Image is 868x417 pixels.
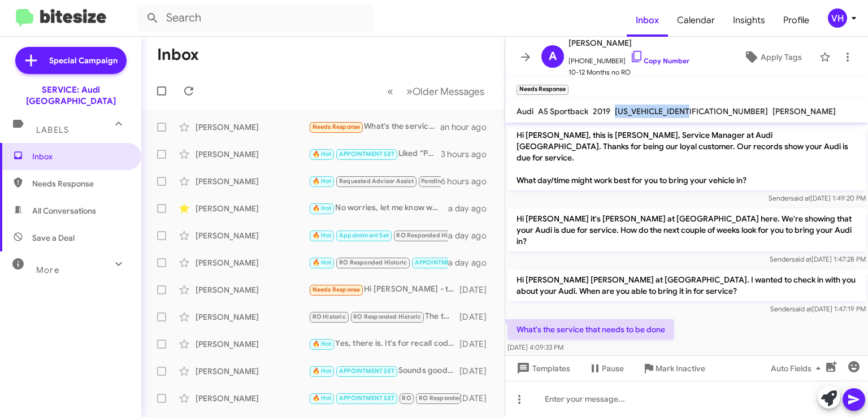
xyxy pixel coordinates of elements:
[313,259,332,266] span: 🔥 Hot
[459,311,496,323] div: [DATE]
[196,284,309,296] div: [PERSON_NAME]
[517,106,533,116] span: Audi
[448,203,496,214] div: a day ago
[568,50,689,67] span: [PHONE_NUMBER]
[413,85,484,98] span: Older Messages
[309,310,459,323] div: The total for the service is $562.95 before taxes, but I see you're still eligible for Audi Care ...
[568,36,689,50] span: [PERSON_NAME]
[381,80,491,103] nav: Page navigation example
[380,80,400,103] button: Previous
[421,177,457,185] span: Pending Info
[828,8,847,28] div: VH
[724,4,774,37] a: Insights
[406,84,413,98] span: »
[774,4,818,37] span: Profile
[387,84,393,98] span: «
[196,230,309,241] div: [PERSON_NAME]
[517,85,568,95] small: Needs Response
[196,393,309,404] div: [PERSON_NAME]
[402,394,411,402] span: RO
[772,106,836,116] span: [PERSON_NAME]
[770,305,866,313] span: Sender [DATE] 1:47:19 PM
[309,283,459,296] div: Hi [PERSON_NAME] - thanks for reaching out. Our 'check engine' light recently came on. Can we sch...
[459,338,496,350] div: [DATE]
[196,149,309,160] div: [PERSON_NAME]
[353,313,421,320] span: RO Responded Historic
[818,8,856,28] button: VH
[507,208,866,251] p: Hi [PERSON_NAME] it's [PERSON_NAME] at [GEOGRAPHIC_DATA] here. We're showing that your Audi is du...
[313,340,332,347] span: 🔥 Hot
[196,257,309,268] div: [PERSON_NAME]
[196,366,309,377] div: [PERSON_NAME]
[309,229,448,242] div: Perfect! You're all set for [DATE] 9AM. See you then!
[505,358,579,379] button: Templates
[415,259,470,266] span: APPOINTMENT SET
[309,175,441,188] div: No loaner but we can offer a shuttle ride within a 10 miles radius and we can pick you back up wh...
[770,255,866,263] span: Sender [DATE] 1:47:28 PM
[196,176,309,187] div: [PERSON_NAME]
[507,125,866,190] p: Hi [PERSON_NAME], this is [PERSON_NAME], Service Manager at Audi [GEOGRAPHIC_DATA]. Thanks for be...
[32,205,96,216] span: All Conversations
[459,366,496,377] div: [DATE]
[36,265,59,275] span: More
[339,259,407,266] span: RO Responded Historic
[400,80,491,103] button: Next
[731,47,814,67] button: Apply Tags
[309,364,459,377] div: Sounds good. Thanks!
[507,319,674,340] p: What's the service that needs to be done
[668,4,724,37] a: Calendar
[309,120,440,133] div: What's the service that needs to be done
[507,270,866,301] p: Hi [PERSON_NAME] [PERSON_NAME] at [GEOGRAPHIC_DATA]. I wanted to check in with you about your Aud...
[762,358,834,379] button: Auto Fields
[630,57,689,65] a: Copy Number
[157,46,199,64] h1: Inbox
[514,358,570,379] span: Templates
[441,176,496,187] div: 6 hours ago
[313,367,332,375] span: 🔥 Hot
[769,194,866,202] span: Sender [DATE] 1:49:20 PM
[137,5,374,32] input: Search
[549,47,557,66] span: A
[36,125,69,135] span: Labels
[32,178,128,189] span: Needs Response
[313,232,332,239] span: 🔥 Hot
[339,367,394,375] span: APPOINTMENT SET
[313,286,361,293] span: Needs Response
[339,177,414,185] span: Requested Advisor Assist
[633,358,714,379] button: Mark Inactive
[507,343,563,351] span: [DATE] 4:09:33 PM
[761,47,802,67] span: Apply Tags
[196,311,309,323] div: [PERSON_NAME]
[771,358,825,379] span: Auto Fields
[791,194,810,202] span: said at
[313,150,332,158] span: 🔥 Hot
[792,255,811,263] span: said at
[309,392,459,405] div: Great! You're all set for [DATE] at 2pm. See you then!
[419,394,462,402] span: RO Responded
[339,394,394,402] span: APPOINTMENT SET
[615,106,768,116] span: [US_VEHICLE_IDENTIFICATION_NUMBER]
[313,394,332,402] span: 🔥 Hot
[313,313,346,320] span: RO Historic
[309,202,448,215] div: No worries, let me know when it's most convenient!
[313,205,332,212] span: 🔥 Hot
[448,257,496,268] div: a day ago
[459,284,496,296] div: [DATE]
[339,232,389,239] span: Appointment Set
[538,106,588,116] span: A5 Sportback
[309,147,441,160] div: Liked “Perfect! You're all set. See you [DATE] 9am.”
[313,177,332,185] span: 🔥 Hot
[309,337,459,350] div: Yes, there is. It's for recall code: 93R3 SERV_ACT - Compact/Portable Charging System Cable (220V...
[15,47,127,74] a: Special Campaign
[568,67,689,78] span: 10-12 Months no RO
[579,358,633,379] button: Pause
[593,106,610,116] span: 2019
[792,305,812,313] span: said at
[313,123,361,131] span: Needs Response
[627,4,668,37] a: Inbox
[441,149,496,160] div: 3 hours ago
[32,232,75,244] span: Save a Deal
